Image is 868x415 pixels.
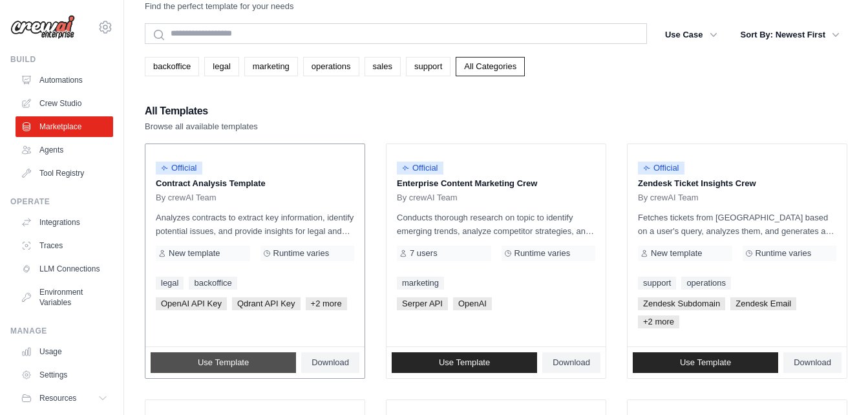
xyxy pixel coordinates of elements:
span: Runtime varies [514,248,571,259]
a: support [406,57,450,76]
span: Download [553,357,590,368]
a: operations [681,277,731,290]
a: support [638,277,676,290]
p: Browse all available templates [145,120,258,133]
button: Resources [16,388,113,409]
span: By crewAI Team [397,193,458,203]
p: Contract Analysis Template [156,177,354,190]
span: Download [312,357,349,368]
a: Marketplace [16,116,113,137]
span: Use Template [680,357,731,368]
a: backoffice [145,57,199,76]
p: Conducts thorough research on topic to identify emerging trends, analyze competitor strategies, a... [397,211,595,238]
span: Zendesk Subdomain [638,297,725,310]
span: By crewAI Team [638,193,699,203]
span: +2 more [638,315,679,328]
a: marketing [244,57,298,76]
a: LLM Connections [16,259,113,279]
a: Use Template [392,352,537,373]
h2: All Templates [145,102,258,120]
button: Use Case [657,23,725,47]
a: Download [783,352,842,373]
span: Qdrant API Key [232,297,301,310]
a: Usage [16,341,113,362]
span: OpenAI API Key [156,297,227,310]
a: Integrations [16,212,113,233]
div: Build [10,54,113,65]
span: Resources [39,393,76,403]
a: Download [542,352,600,373]
a: Download [301,352,359,373]
a: Settings [16,365,113,385]
a: All Categories [456,57,525,76]
a: legal [204,57,238,76]
span: +2 more [306,297,347,310]
a: Traces [16,235,113,256]
div: Manage [10,326,113,336]
a: Agents [16,140,113,160]
span: Download [794,357,831,368]
a: Automations [16,70,113,90]
span: Official [156,162,202,175]
span: By crewAI Team [156,193,217,203]
a: Environment Variables [16,282,113,313]
img: Logo [10,15,75,39]
a: Use Template [633,352,778,373]
span: New template [169,248,220,259]
a: sales [365,57,401,76]
span: OpenAI [453,297,492,310]
span: 7 users [410,248,438,259]
div: Operate [10,197,113,207]
button: Sort By: Newest First [733,23,847,47]
span: Runtime varies [273,248,330,259]
span: Official [397,162,443,175]
span: Runtime varies [756,248,812,259]
span: Use Template [198,357,249,368]
a: marketing [397,277,444,290]
p: Analyzes contracts to extract key information, identify potential issues, and provide insights fo... [156,211,354,238]
span: Use Template [439,357,490,368]
p: Fetches tickets from [GEOGRAPHIC_DATA] based on a user's query, analyzes them, and generates a su... [638,211,836,238]
a: Crew Studio [16,93,113,114]
a: legal [156,277,184,290]
span: New template [651,248,702,259]
p: Zendesk Ticket Insights Crew [638,177,836,190]
span: Zendesk Email [730,297,796,310]
a: operations [303,57,359,76]
a: backoffice [189,277,237,290]
a: Use Template [151,352,296,373]
span: Official [638,162,684,175]
span: Serper API [397,297,448,310]
a: Tool Registry [16,163,113,184]
p: Enterprise Content Marketing Crew [397,177,595,190]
